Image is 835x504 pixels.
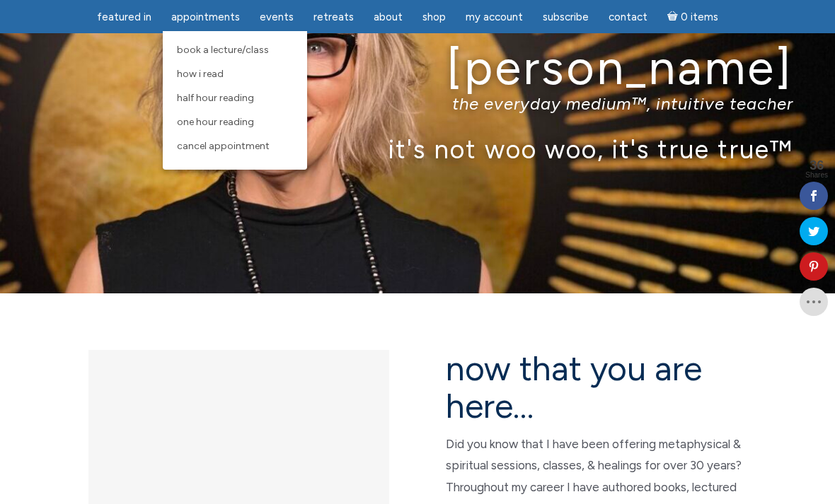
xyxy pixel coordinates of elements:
[42,93,793,114] p: the everyday medium™, intuitive teacher
[251,4,302,31] a: Events
[177,92,254,104] span: Half Hour Reading
[177,140,270,152] span: Cancel Appointment
[365,4,411,31] a: About
[600,4,656,31] a: Contact
[446,350,747,425] h2: now that you are here…
[170,62,300,86] a: How I Read
[609,11,647,23] span: Contact
[170,86,300,110] a: Half Hour Reading
[177,116,254,128] span: One Hour Reading
[170,38,300,62] a: Book a Lecture/Class
[543,11,589,23] span: Subscribe
[171,11,240,23] span: Appointments
[305,4,362,31] a: Retreats
[534,4,597,31] a: Subscribe
[163,4,248,31] a: Appointments
[170,110,300,134] a: One Hour Reading
[97,11,151,23] span: featured in
[805,172,828,179] span: Shares
[177,44,269,56] span: Book a Lecture/Class
[466,11,523,23] span: My Account
[170,134,300,158] a: Cancel Appointment
[313,11,354,23] span: Retreats
[422,11,446,23] span: Shop
[88,4,160,31] a: featured in
[42,134,793,164] p: it's not woo woo, it's true true™
[659,2,727,31] a: Cart0 items
[260,11,294,23] span: Events
[374,11,403,23] span: About
[805,159,828,172] span: 36
[177,68,224,80] span: How I Read
[414,4,454,31] a: Shop
[42,41,793,94] h1: [PERSON_NAME]
[681,12,718,23] span: 0 items
[457,4,531,31] a: My Account
[667,11,681,23] i: Cart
